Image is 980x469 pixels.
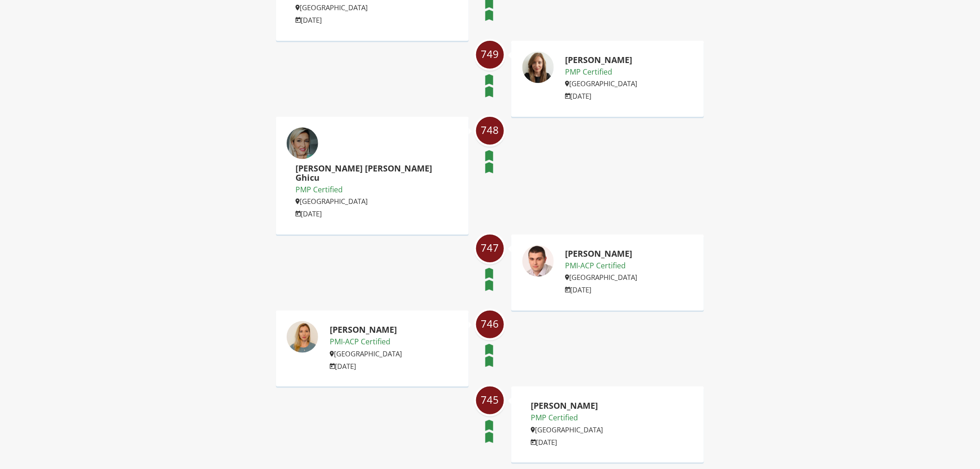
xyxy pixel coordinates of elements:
[295,14,368,25] p: [DATE]
[330,361,402,372] p: [DATE]
[565,90,638,101] p: [DATE]
[531,437,603,448] p: [DATE]
[295,184,458,196] p: PMP Certified
[286,127,319,159] img: Elena Catalina Ghicu
[565,78,638,89] p: [GEOGRAPHIC_DATA]
[286,321,319,353] img: Daniela Carcota
[531,424,603,435] p: [GEOGRAPHIC_DATA]
[330,336,402,348] p: PMI-ACP Certified
[330,325,402,335] h2: [PERSON_NAME]
[476,124,504,136] span: 748
[476,394,504,406] span: 745
[295,208,458,219] p: [DATE]
[295,2,368,13] p: [GEOGRAPHIC_DATA]
[531,412,603,424] p: PMP Certified
[531,401,603,411] h2: [PERSON_NAME]
[522,51,554,83] img: Irene Tomos
[565,249,638,259] h2: [PERSON_NAME]
[295,164,458,183] h2: [PERSON_NAME] [PERSON_NAME] Ghicu
[565,56,638,65] h2: [PERSON_NAME]
[330,348,402,359] p: [GEOGRAPHIC_DATA]
[565,284,638,295] p: [DATE]
[295,196,458,207] p: [GEOGRAPHIC_DATA]
[565,272,638,283] p: [GEOGRAPHIC_DATA]
[565,66,638,78] p: PMP Certified
[476,242,504,254] span: 747
[476,48,504,60] span: 749
[522,245,554,277] img: Cosmin Dinu
[476,318,504,330] span: 746
[565,260,638,272] p: PMI-ACP Certified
